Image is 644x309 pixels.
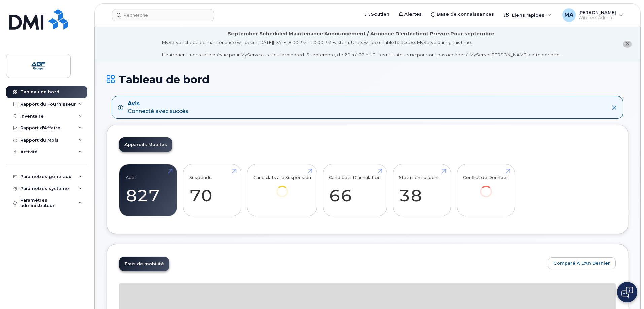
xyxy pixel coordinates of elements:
a: Actif 827 [126,168,171,213]
strong: Avis [128,100,189,108]
a: Frais de mobilité [119,257,169,271]
img: Open chat [621,287,633,298]
a: Conflict de Données [463,168,509,207]
button: close notification [623,41,632,48]
div: September Scheduled Maintenance Announcement / Annonce D'entretient Prévue Pour septembre [228,30,494,37]
a: Candidats à la Suspension [253,168,311,207]
a: Candidats D'annulation 66 [329,168,381,213]
button: Comparé à l'An Dernier [548,257,616,269]
span: Comparé à l'An Dernier [553,260,610,266]
a: Suspendu 70 [189,168,235,213]
a: Status en suspens 38 [399,168,444,213]
div: MyServe scheduled maintenance will occur [DATE][DATE] 8:00 PM - 10:00 PM Eastern. Users will be u... [162,39,561,58]
a: Appareils Mobiles [119,137,172,152]
div: Connecté avec succès. [128,100,189,115]
h1: Tableau de bord [107,74,628,85]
